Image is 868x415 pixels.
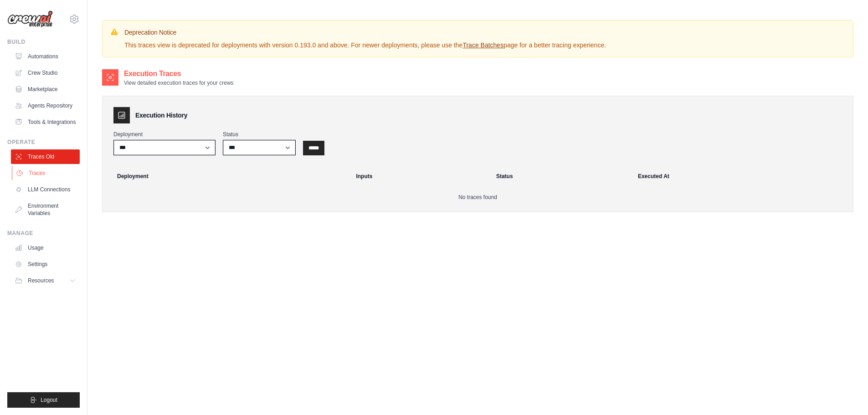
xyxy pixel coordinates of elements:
button: Logout [7,392,80,408]
h3: Deprecation Notice [124,28,606,37]
th: Status [491,166,632,186]
button: Resources [11,273,80,288]
a: Trace Batches [462,41,503,49]
div: Manage [7,230,80,237]
a: Environment Variables [11,199,80,220]
a: Crew Studio [11,66,80,80]
label: Status [223,131,296,138]
h2: Execution Traces [124,68,234,79]
a: Tools & Integrations [11,115,80,129]
a: LLM Connections [11,182,80,197]
a: Agents Repository [11,98,80,113]
h3: Execution History [135,111,187,120]
th: Executed At [632,166,849,186]
th: Deployment [106,166,350,186]
p: View detailed execution traces for your crews [124,79,234,87]
span: Logout [41,396,57,404]
th: Inputs [350,166,490,186]
label: Deployment [113,131,216,138]
p: No traces found [113,194,842,201]
a: Traces Old [11,149,80,164]
img: Logo [7,10,53,28]
div: Operate [7,138,80,146]
a: Automations [11,49,80,64]
p: This traces view is deprecated for deployments with version 0.193.0 and above. For newer deployme... [124,41,606,50]
span: Resources [28,277,54,284]
a: Marketplace [11,82,80,97]
div: Build [7,38,80,46]
a: Settings [11,257,80,272]
a: Traces [12,166,81,180]
a: Usage [11,241,80,255]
